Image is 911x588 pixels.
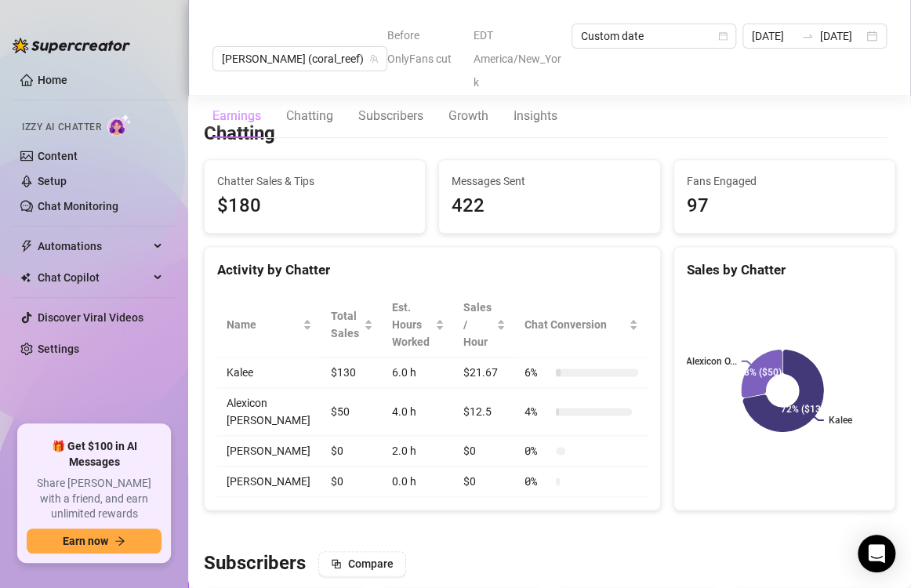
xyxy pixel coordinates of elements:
td: $12.5 [454,388,515,436]
span: Chat Conversion [524,316,626,333]
span: arrow-right [114,535,125,546]
span: 4 % [524,403,550,420]
span: Automations [38,234,149,259]
td: 0.0 h [383,466,454,497]
a: Discover Viral Videos [38,311,143,324]
span: Share [PERSON_NAME] with a friend, and earn unlimited rewards [27,476,162,522]
text: Alexicon O... [685,356,736,367]
img: Chat Copilot [20,272,31,283]
span: Messages Sent [452,172,647,190]
span: Izzy AI Chatter [22,120,101,135]
td: $0 [454,466,515,497]
td: $21.67 [454,358,515,388]
span: Chatter Sales & Tips [217,172,412,190]
div: Insights [514,107,557,125]
th: Sales / Hour [454,292,515,358]
span: 6 % [524,364,550,381]
span: 0 % [524,473,550,490]
div: Earnings [212,107,261,125]
a: Content [38,150,78,162]
h3: Chatting [204,122,275,147]
td: $0 [321,436,383,466]
span: Name [227,316,299,333]
td: 4.0 h [383,388,454,436]
a: Settings [38,343,79,355]
span: EDT America/New_York [473,24,562,94]
td: Kalee [217,358,321,388]
div: Open Intercom Messenger [858,535,895,572]
h3: Subscribers [204,551,306,576]
span: to [801,30,814,42]
div: Growth [448,107,488,125]
a: Chat Monitoring [38,200,118,212]
span: calendar [718,31,728,41]
th: Name [217,292,321,358]
td: $0 [454,436,515,466]
th: Chat Conversion [515,292,648,358]
div: Est. Hours Worked [392,299,432,350]
img: logo-BBDzfeDw.svg [13,38,130,53]
span: team [369,54,379,64]
button: Compare [318,551,406,576]
span: 0 % [524,442,550,459]
span: block [331,558,342,569]
span: Total Sales [331,307,361,342]
button: Earn nowarrow-right [27,528,162,554]
span: Earn now [63,535,108,547]
td: [PERSON_NAME] [217,436,321,466]
span: thunderbolt [20,240,33,252]
span: Anna (coral_reef) [222,47,378,71]
span: $180 [217,191,412,221]
div: Chatting [286,107,333,125]
a: Home [38,74,67,86]
span: swap-right [801,30,814,42]
img: AI Chatter [107,114,132,136]
input: End date [820,27,863,45]
td: 6.0 h [383,358,454,388]
td: Alexicon [PERSON_NAME] [217,388,321,436]
td: $0 [321,466,383,497]
div: Activity by Chatter [217,260,648,281]
div: 97 [687,191,882,221]
th: Total Sales [321,292,383,358]
td: 2.0 h [383,436,454,466]
div: 422 [452,191,647,221]
span: Sales / Hour [463,299,493,350]
div: Sales by Chatter [687,260,882,281]
span: Compare [348,557,394,570]
td: $130 [321,358,383,388]
td: $50 [321,388,383,436]
td: [PERSON_NAME] [217,466,321,497]
span: Fans Engaged [687,172,882,190]
span: Chat Copilot [38,265,149,290]
span: 🎁 Get $100 in AI Messages [27,439,162,470]
span: Custom date [581,24,727,48]
div: Subscribers [358,107,423,125]
a: Setup [38,175,67,187]
input: Start date [752,27,795,45]
span: Before OnlyFans cut [387,24,463,71]
text: Kalee [828,415,852,426]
